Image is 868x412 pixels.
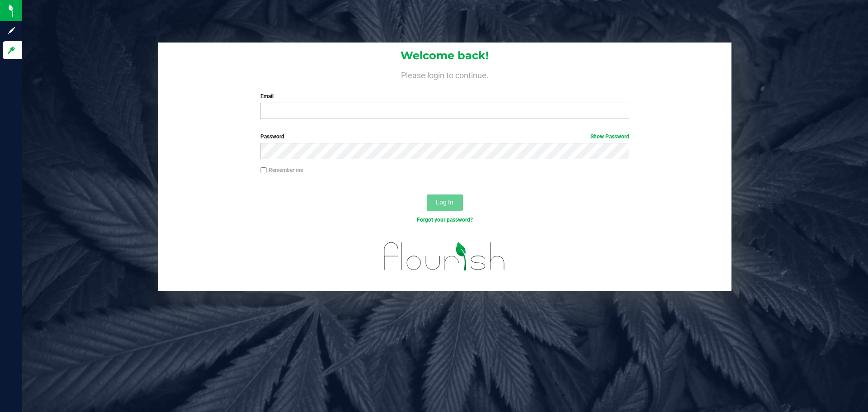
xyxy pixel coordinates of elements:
[260,92,629,100] label: Email
[7,26,16,35] inline-svg: Sign up
[158,50,731,62] h1: Welcome back!
[260,166,303,174] label: Remember me
[158,69,731,80] h4: Please login to continue.
[427,194,463,211] button: Log In
[436,199,453,206] span: Log In
[373,233,516,279] img: flourish_logo.svg
[260,133,284,140] span: Password
[417,217,473,223] a: Forgot your password?
[260,167,267,174] input: Remember me
[7,46,16,55] inline-svg: Log in
[590,133,629,140] a: Show Password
